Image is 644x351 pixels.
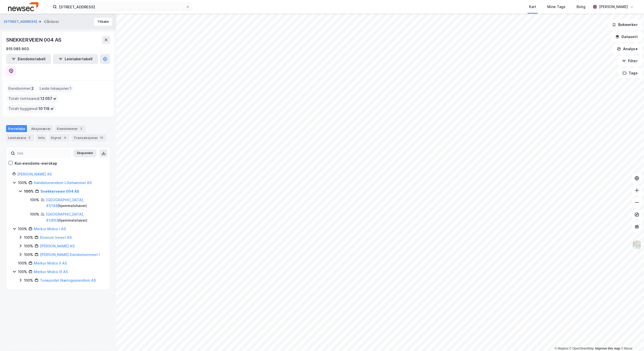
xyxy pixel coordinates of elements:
a: Improve this map [595,347,620,350]
div: Leietakere [6,134,34,141]
div: 100% [30,197,39,203]
a: [PERSON_NAME] AS [17,172,52,176]
div: Kart [529,4,536,10]
a: Merkur Midco I AS [34,227,66,231]
div: 100% [24,243,33,249]
div: Bolig [577,4,585,10]
div: SNEKKERVEIEN 004 AS [6,36,62,44]
div: Kontrollprogram for chat [619,327,644,351]
a: [PERSON_NAME] Eiendomsinvest I [40,252,100,257]
button: Tags [618,68,642,78]
div: 100% [24,188,34,194]
input: Søk [15,150,70,157]
div: Eiendommer : [6,84,36,93]
button: Eiendomstabell [6,54,51,64]
a: [GEOGRAPHIC_DATA], 41/148 [46,198,84,208]
button: Datasett [611,32,642,42]
button: Tilbake [94,18,112,26]
button: [STREET_ADDRESS] [4,19,38,24]
div: Styret [49,134,69,141]
a: Mapbox [555,347,568,350]
div: Gårdeier [44,19,59,25]
a: Elverum Invest AS [40,235,72,240]
div: ( hjemmelshaver ) [46,211,104,223]
div: 100% [24,252,33,258]
div: 915 085 903 [6,46,29,52]
button: Ekspander [74,149,97,157]
div: Eiendommer [55,125,86,132]
button: Filter [618,56,642,66]
a: Handelseiendom Lillehammer AS [34,181,92,185]
div: 4 [62,135,67,140]
div: 100% [30,211,39,217]
div: 2 [27,135,32,140]
div: 100% [18,180,27,186]
div: 100% [18,226,27,232]
div: Portefølje [6,125,27,132]
div: 100% [18,260,27,266]
img: newsec-logo.f6e21ccffca1b3a03d2d.png [8,2,38,11]
div: Aksjonærer [29,125,53,132]
a: Snekkerveien 004 AS [40,189,79,193]
div: Totalt tomteareal : [6,95,59,103]
div: 2 [79,126,84,131]
a: [PERSON_NAME] AS [40,244,75,248]
a: Tunejordet Næringseiendom AS [40,278,96,282]
div: Info [36,134,47,141]
a: [GEOGRAPHIC_DATA], 41/893 [46,212,84,222]
div: 100% [24,277,33,283]
button: Bokmerker [608,20,642,30]
span: 10 118 ㎡ [38,106,54,112]
div: Mine Tags [547,4,565,10]
div: ( hjemmelshaver ) [46,197,104,209]
span: 1 [70,85,71,92]
div: 100% [24,235,33,241]
input: Søk på adresse, matrikkel, gårdeiere, leietakere eller personer [57,3,186,11]
div: [PERSON_NAME] [599,4,628,10]
span: 12 057 ㎡ [40,96,57,102]
iframe: Chat Widget [619,327,644,351]
div: 12 [99,135,104,140]
div: 100% [18,269,27,275]
a: Merkur Midco III AS [34,270,68,274]
img: Z [632,240,642,250]
button: Leietakertabell [53,54,98,64]
a: OpenStreetMap [569,347,594,350]
span: 2 [31,85,34,92]
div: Kun eiendoms-eierskap [15,160,57,166]
div: Transaksjoner [71,134,106,141]
div: Totalt byggareal : [6,105,56,113]
div: Leide lokasjoner : [38,84,74,93]
a: Merkur Midco II AS [34,261,67,265]
button: Analyse [613,44,642,54]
